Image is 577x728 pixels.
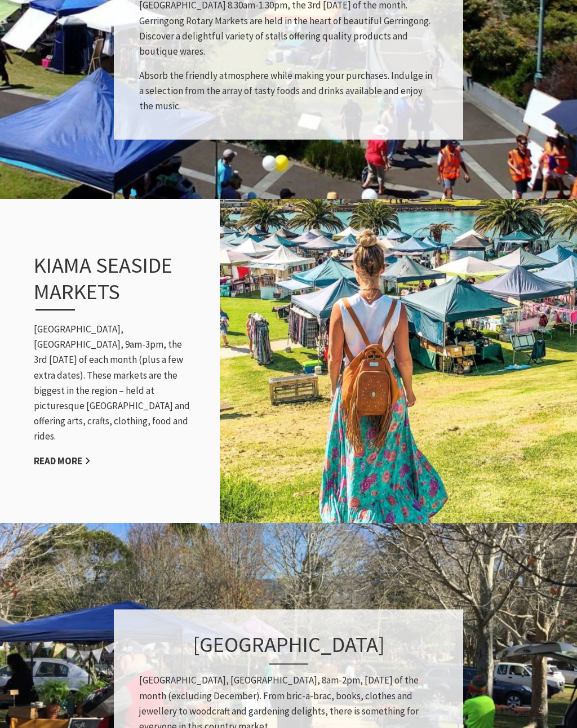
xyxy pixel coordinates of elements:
a: Read More [34,455,91,468]
img: Instagram@Life_on_the_open_road_au_Approved_Image_ [220,197,577,525]
p: [GEOGRAPHIC_DATA], [GEOGRAPHIC_DATA], 9am-3pm, the 3rd [DATE] of each month (plus a few extra dat... [34,322,192,445]
p: Absorb the friendly atmosphere while making your purchases. Indulge in a selection from the array... [139,68,438,114]
h3: [GEOGRAPHIC_DATA] [139,632,438,665]
h3: Kiama Seaside Markets [34,252,176,310]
